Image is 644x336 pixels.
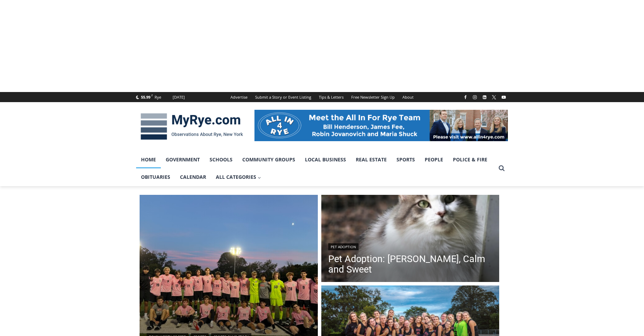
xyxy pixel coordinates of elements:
[321,195,500,284] a: Read More Pet Adoption: Mona, Calm and Sweet
[136,168,175,186] a: Obituaries
[136,151,495,186] nav: Primary Navigation
[227,92,417,102] nav: Secondary Navigation
[136,151,161,168] a: Home
[471,93,479,101] a: Instagram
[136,108,248,145] img: MyRye.com
[216,173,261,181] span: All Categories
[205,151,237,168] a: Schools
[173,94,185,100] div: [DATE]
[448,151,492,168] a: Police & Fire
[399,92,417,102] a: About
[321,195,500,284] img: [PHOTO: Mona. Contributed.]
[251,92,315,102] a: Submit a Story or Event Listing
[161,151,205,168] a: Government
[175,168,211,186] a: Calendar
[490,93,498,101] a: X
[315,92,347,102] a: Tips & Letters
[392,151,420,168] a: Sports
[420,151,448,168] a: People
[300,151,351,168] a: Local Business
[141,94,150,100] span: 55.99
[495,162,508,175] button: View Search Form
[500,93,508,101] a: YouTube
[480,93,489,101] a: Linkedin
[328,243,359,250] a: Pet Adoption
[227,92,251,102] a: Advertise
[211,168,266,186] a: All Categories
[347,92,399,102] a: Free Newsletter Sign Up
[461,93,470,101] a: Facebook
[351,151,392,168] a: Real Estate
[155,94,161,100] div: Rye
[254,110,508,141] img: All in for Rye
[237,151,300,168] a: Community Groups
[328,254,493,275] a: Pet Adoption: [PERSON_NAME], Calm and Sweet
[151,93,153,97] span: F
